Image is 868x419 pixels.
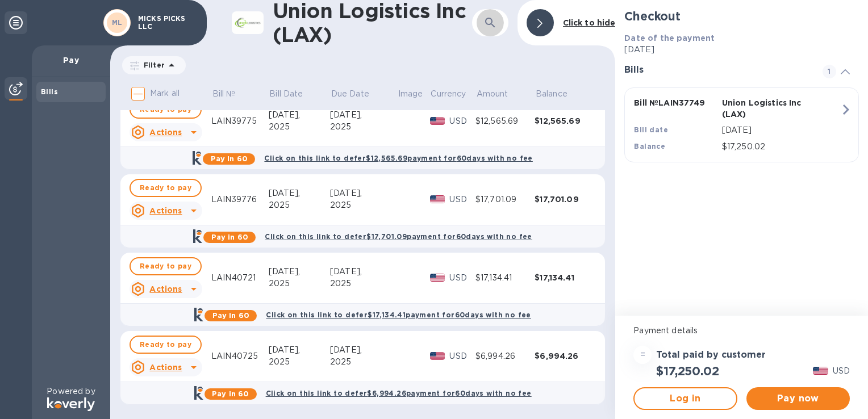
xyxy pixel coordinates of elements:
[330,278,397,290] div: 2025
[813,367,828,375] img: USD
[656,350,766,361] h3: Total paid by customer
[624,44,859,56] p: [DATE]
[212,389,249,398] b: Pay in 60
[139,60,165,70] p: Filter
[330,109,397,121] div: [DATE],
[212,88,236,100] p: Bill №
[756,392,841,405] span: Pay now
[535,115,594,127] div: $12,565.69
[633,387,737,410] button: Log in
[47,386,95,397] p: Powered by
[211,272,269,284] div: LAIN40721
[431,88,466,100] p: Currency
[330,344,397,356] div: [DATE],
[475,350,535,362] div: $6,994.26
[265,232,532,241] b: Click on this link to defer $17,701.09 payment for 60 days with no fee
[269,278,330,290] div: 2025
[211,350,269,362] div: LAIN40725
[330,356,397,368] div: 2025
[330,187,397,199] div: [DATE],
[634,142,665,150] b: Balance
[449,115,475,127] p: USD
[624,33,715,43] b: Date of the payment
[211,154,248,163] b: Pay in 60
[269,88,303,100] p: Bill Date
[138,15,195,31] p: MICKS PICKS LLC
[269,199,330,211] div: 2025
[722,97,805,120] p: Union Logistics Inc (LAX)
[266,311,531,319] b: Click on this link to defer $17,134.41 payment for 60 days with no fee
[269,344,330,356] div: [DATE],
[331,88,369,100] p: Due Date
[536,88,582,100] span: Balance
[430,274,445,282] img: USD
[722,124,840,136] p: [DATE]
[140,259,191,273] span: Ready to pay
[269,109,330,121] div: [DATE],
[130,257,202,275] button: Ready to pay
[330,199,397,211] div: 2025
[536,88,567,100] p: Balance
[269,187,330,199] div: [DATE],
[535,194,594,205] div: $17,701.09
[266,389,532,397] b: Click on this link to defer $6,994.26 payment for 60 days with no fee
[633,325,850,337] p: Payment details
[475,272,535,284] div: $17,134.41
[112,18,123,27] b: ML
[477,88,508,100] p: Amount
[269,121,330,133] div: 2025
[150,87,180,99] p: Mark all
[535,350,594,362] div: $6,994.26
[269,266,330,278] div: [DATE],
[330,121,397,133] div: 2025
[833,365,850,377] p: USD
[449,350,475,362] p: USD
[430,117,445,125] img: USD
[634,125,668,134] b: Bill date
[624,87,859,162] button: Bill №LAIN37749Union Logistics Inc (LAX)Bill date[DATE]Balance$17,250.02
[149,363,182,372] u: Actions
[149,128,182,137] u: Actions
[331,88,384,100] span: Due Date
[269,88,318,100] span: Bill Date
[449,272,475,284] p: USD
[211,233,248,241] b: Pay in 60
[644,392,727,405] span: Log in
[130,336,202,354] button: Ready to pay
[140,338,191,351] span: Ready to pay
[475,194,535,206] div: $17,701.09
[430,352,445,360] img: USD
[212,311,249,320] b: Pay in 60
[746,387,850,410] button: Pay now
[330,266,397,278] div: [DATE],
[47,397,95,411] img: Logo
[449,194,475,206] p: USD
[722,141,840,153] p: $17,250.02
[149,206,182,215] u: Actions
[211,115,269,127] div: LAIN39775
[624,65,809,76] h3: Bills
[140,181,191,195] span: Ready to pay
[656,364,719,378] h2: $17,250.02
[264,154,532,162] b: Click on this link to defer $12,565.69 payment for 60 days with no fee
[475,115,535,127] div: $12,565.69
[211,194,269,206] div: LAIN39776
[149,284,182,294] u: Actions
[212,88,251,100] span: Bill №
[269,356,330,368] div: 2025
[477,88,523,100] span: Amount
[130,179,202,197] button: Ready to pay
[430,195,445,203] img: USD
[563,18,616,27] b: Click to hide
[633,346,652,364] div: =
[634,97,717,108] p: Bill № LAIN37749
[624,9,859,23] h2: Checkout
[823,65,836,78] span: 1
[41,55,101,66] p: Pay
[398,88,423,100] p: Image
[535,272,594,283] div: $17,134.41
[41,87,58,96] b: Bills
